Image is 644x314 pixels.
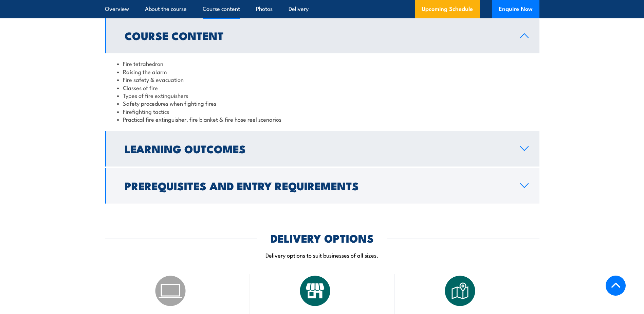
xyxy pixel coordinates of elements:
[117,91,527,99] li: Types of fire extinguishers
[105,251,539,259] p: Delivery options to suit businesses of all sizes.
[105,168,539,204] a: Prerequisites and Entry Requirements
[105,18,539,53] a: Course Content
[117,99,527,107] li: Safety procedures when fighting fires
[125,144,509,153] h2: Learning Outcomes
[125,181,509,190] h2: Prerequisites and Entry Requirements
[117,84,527,91] li: Classes of fire
[117,75,527,83] li: Fire safety & evacuation
[117,115,527,123] li: Practical fire extinguisher, fire blanket & fire hose reel scenarios
[117,59,527,67] li: Fire tetrahedron
[125,31,509,40] h2: Course Content
[117,68,527,75] li: Raising the alarm
[105,131,539,167] a: Learning Outcomes
[271,233,374,243] h2: DELIVERY OPTIONS
[117,107,527,115] li: Firefighting tactics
